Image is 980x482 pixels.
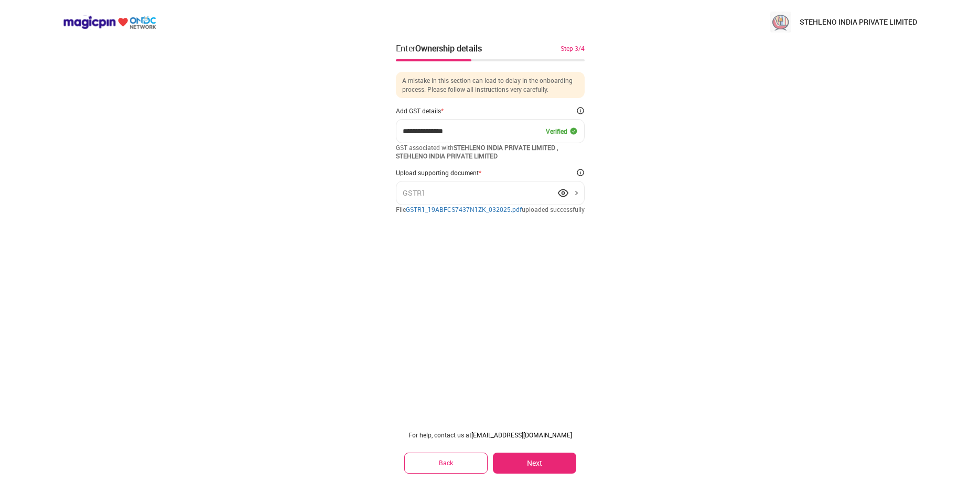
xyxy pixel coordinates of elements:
div: Upload supporting document [396,168,481,177]
div: GST associated with [396,143,585,160]
div: Verified [546,127,578,135]
p: STEHLENO INDIA PRIVATE LIMITED [800,17,917,27]
a: [EMAIL_ADDRESS][DOMAIN_NAME] [471,431,572,439]
img: informationCircleBlack.2195f373.svg [576,106,585,115]
div: Step 3/4 [561,44,585,53]
div: Ownership details [415,42,482,54]
div: Add GST details [396,106,444,115]
img: ondc-logo-new-small.8a59708e.svg [63,15,156,29]
div: Enter [396,42,482,55]
a: GSTR1_19ABFCS7437N1ZK_032025.pdf [406,205,522,213]
img: informationCircleBlack.2195f373.svg [576,168,585,177]
button: Next [493,453,576,474]
div: File uploaded successfully [396,205,585,213]
img: tick_withdraw_new.7e6cd836.svg [569,127,578,135]
div: A mistake in this section can lead to delay in the onboarding process. Please follow all instruct... [396,72,585,98]
img: OW4zooC2q4Grox4HkHx0zXuIdjC_Wnz0LVVG8fP8RvXmd5e8A4i-HgYsriyBSIQDRgn0gM2TDlFqWm85e3qHOqI4ZE8gmtCir... [770,12,791,33]
button: Back [404,453,488,473]
span: STEHLENO INDIA PRIVATE LIMITED , STEHLENO INDIA PRIVATE LIMITED [396,143,558,160]
div: For help, contact us at [404,431,576,439]
img: eye.ea485837.svg [558,188,568,198]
